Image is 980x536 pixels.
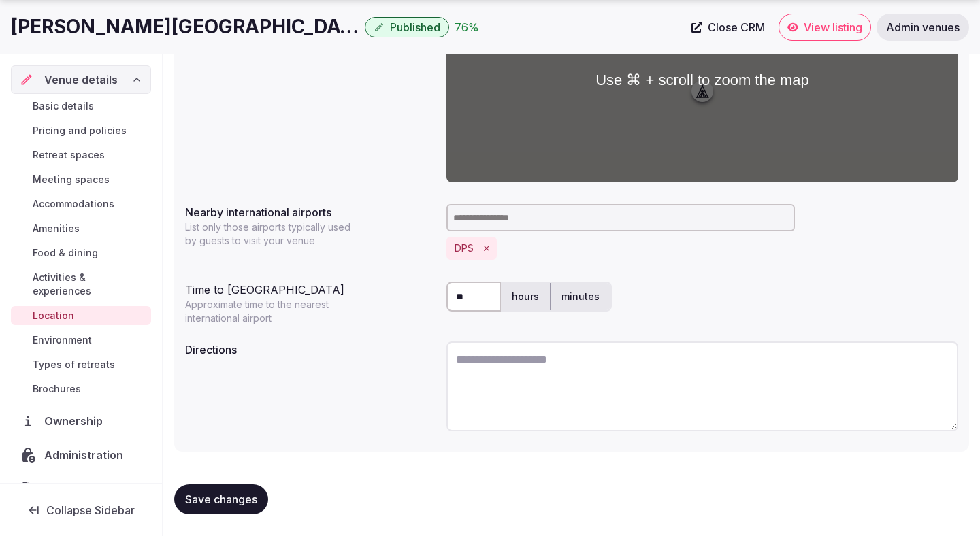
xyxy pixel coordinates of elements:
[365,17,449,37] button: Published
[11,244,151,263] a: Food & dining
[33,333,92,347] span: Environment
[455,241,474,255] button: DPS
[886,20,960,34] span: Admin venues
[44,481,110,497] span: Activity log
[33,271,146,298] span: Activities & experiences
[804,20,862,34] span: View listing
[11,495,151,525] button: Collapse Sidebar
[33,148,105,162] span: Retreat spaces
[779,14,871,41] a: View listing
[185,207,436,218] label: Nearby international airports
[33,124,127,137] span: Pricing and policies
[174,484,268,514] button: Save changes
[877,14,969,41] a: Admin venues
[33,197,114,211] span: Accommodations
[551,279,610,314] label: minutes
[455,19,479,35] button: 76%
[11,97,151,116] a: Basic details
[185,220,359,248] p: List only those airports typically used by guests to visit your venue
[33,222,80,235] span: Amenities
[11,407,151,435] a: Ownership
[11,121,151,140] a: Pricing and policies
[33,173,110,186] span: Meeting spaces
[708,20,765,34] span: Close CRM
[185,344,436,355] label: Directions
[44,413,108,429] span: Ownership
[11,219,151,238] a: Amenities
[46,503,135,517] span: Collapse Sidebar
[390,20,440,34] span: Published
[11,331,151,350] a: Environment
[185,276,436,298] div: Time to [GEOGRAPHIC_DATA]
[33,99,94,113] span: Basic details
[11,355,151,374] a: Types of retreats
[33,246,98,260] span: Food & dining
[11,380,151,399] a: Brochures
[11,475,151,503] a: Activity log
[185,492,257,506] span: Save changes
[11,268,151,301] a: Activities & experiences
[33,309,74,322] span: Location
[11,195,151,214] a: Accommodations
[44,447,129,463] span: Administration
[455,19,479,35] div: 76 %
[33,358,115,371] span: Types of retreats
[479,241,494,256] button: Remove DPS
[33,382,81,396] span: Brochures
[11,146,151,165] a: Retreat spaces
[683,14,773,41] a: Close CRM
[11,441,151,469] a: Administration
[11,14,359,40] h1: [PERSON_NAME][GEOGRAPHIC_DATA]
[11,170,151,189] a: Meeting spaces
[11,306,151,325] a: Location
[501,279,550,314] label: hours
[185,298,359,325] p: Approximate time to the nearest international airport
[44,71,118,88] span: Venue details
